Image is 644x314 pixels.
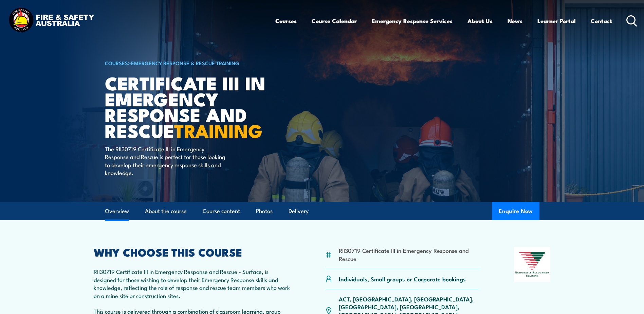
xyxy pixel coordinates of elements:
a: Emergency Response Services [372,12,453,30]
a: Course content [203,202,240,220]
a: Delivery [289,202,309,220]
strong: TRAINING [174,116,262,144]
a: Emergency Response & Rescue Training [131,59,239,67]
button: Enquire Now [492,202,539,220]
h2: WHY CHOOSE THIS COURSE [94,247,292,257]
a: About the course [145,202,187,220]
a: Overview [105,202,129,220]
p: Individuals, Small groups or Corporate bookings [339,275,466,283]
a: COURSES [105,59,128,67]
a: About Us [467,12,493,30]
a: News [508,12,522,30]
h1: Certificate III in Emergency Response and Rescue [105,75,273,138]
a: Photos [256,202,273,220]
img: Nationally Recognised Training logo. [514,247,551,282]
a: Contact [591,12,612,30]
h6: > [105,59,273,67]
a: Course Calendar [312,12,357,30]
a: Learner Portal [537,12,576,30]
a: Courses [275,12,297,30]
li: RII30719 Certificate III in Emergency Response and Rescue [339,246,481,262]
p: The RII30719 Certificate III in Emergency Response and Rescue is perfect for those looking to dev... [105,145,229,177]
